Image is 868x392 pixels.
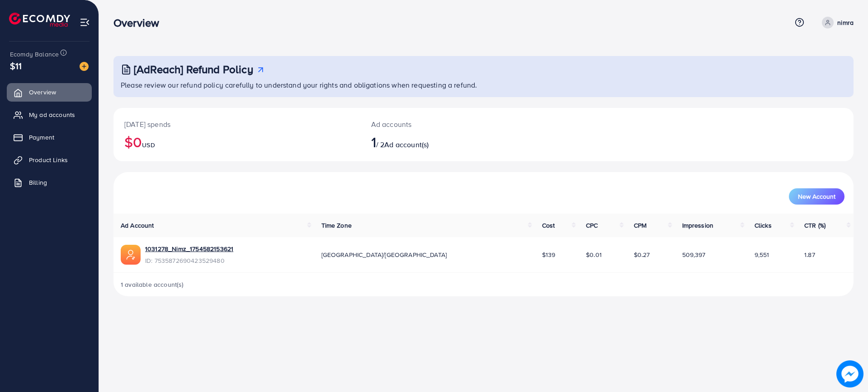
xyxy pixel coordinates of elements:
[121,79,848,90] p: Please review our refund policy carefully to understand your rights and obligations when requesti...
[29,155,68,164] span: Product Links
[371,133,534,150] h2: / 2
[124,119,349,130] p: [DATE] spends
[818,17,854,28] a: nimra
[10,50,59,59] span: Ecomdy Balance
[682,221,714,230] span: Impression
[121,221,154,230] span: Ad Account
[29,110,75,119] span: My ad accounts
[10,59,22,72] span: $11
[634,250,650,259] span: $0.27
[542,221,555,230] span: Cost
[80,62,89,71] img: image
[142,140,155,149] span: USD
[682,250,706,259] span: 509,397
[755,221,772,230] span: Clicks
[804,221,826,230] span: CTR (%)
[134,63,253,76] h3: [AdReach] Refund Policy
[837,17,854,28] p: nimra
[7,128,92,146] a: Payment
[7,106,92,124] a: My ad accounts
[7,83,92,101] a: Overview
[124,133,349,150] h2: $0
[836,360,863,387] img: image
[80,17,90,28] img: menu
[384,140,429,149] span: Ad account(s)
[29,88,56,97] span: Overview
[113,16,166,29] h3: Overview
[804,250,815,259] span: 1.87
[586,221,598,230] span: CPC
[121,245,141,265] img: ic-ads-acc.e4c84228.svg
[7,151,92,169] a: Product Links
[798,193,835,200] span: New Account
[634,221,646,230] span: CPM
[121,280,184,289] span: 1 available account(s)
[755,250,769,259] span: 9,551
[145,256,233,265] span: ID: 7535872690423529480
[371,131,376,152] span: 1
[145,244,233,253] a: 1031278_Nimz_1754582153621
[9,13,70,27] img: logo
[7,173,92,191] a: Billing
[586,250,602,259] span: $0.01
[789,188,844,205] button: New Account
[29,178,47,187] span: Billing
[29,133,54,142] span: Payment
[542,250,556,259] span: $139
[321,221,352,230] span: Time Zone
[321,250,447,259] span: [GEOGRAPHIC_DATA]/[GEOGRAPHIC_DATA]
[371,119,534,130] p: Ad accounts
